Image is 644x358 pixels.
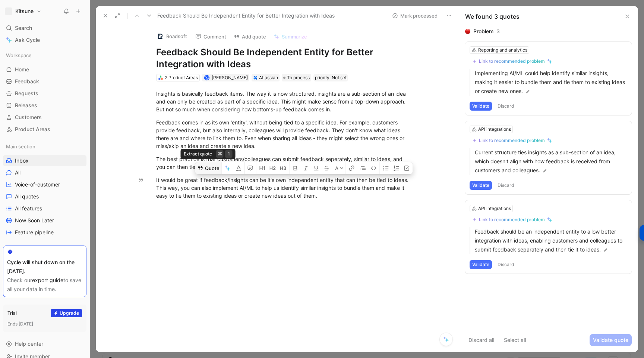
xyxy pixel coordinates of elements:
[15,114,42,121] span: Customers
[32,277,63,283] a: export guide
[6,143,35,150] span: Main section
[287,74,310,81] span: To process
[479,217,545,223] div: Link to recommended problem
[156,176,414,200] div: It would be great if feedback/insights can be it's own independent entity that can then be tied t...
[3,124,86,135] a: Product Areas
[542,168,547,173] img: pen.svg
[3,88,86,99] a: Requests
[495,260,517,269] button: Discard
[15,66,29,73] span: Home
[192,31,230,42] button: Comment
[51,309,82,317] button: Upgrade
[15,78,39,85] span: Feedback
[7,309,17,317] div: Trial
[333,162,346,174] button: A
[7,276,82,294] div: Check our to save all your data in time.
[495,181,517,190] button: Discard
[470,215,555,224] button: Link to recommended problem
[3,338,86,349] div: Help center
[156,155,414,171] div: The best practice is that customers/colleagues can submit feedback seperately, similar to ideas, ...
[470,57,555,66] button: Link to recommended problem
[15,102,37,109] span: Releases
[157,11,335,20] span: Feedback Should Be Independent Entity for Better Integration with Ideas
[230,31,269,42] button: Add quote
[3,34,86,46] a: Ask Cycle
[15,90,38,97] span: Requests
[479,58,545,64] div: Link to recommended problem
[15,229,54,236] span: Feature pipeline
[205,76,209,80] div: K
[165,74,198,81] div: 2 Product Areas
[3,22,86,34] div: Search
[495,102,517,111] button: Discard
[156,118,414,150] div: Feedback comes in as its own 'entity', without being tied to a specific idea. For example, custom...
[470,181,492,190] button: Validate
[156,46,414,70] h1: Feedback Should Be Independent Entity for Better Integration with Ideas
[157,33,164,40] img: logo
[282,33,307,40] span: Summarize
[6,52,32,59] span: Workspace
[3,155,86,166] a: Inbox
[15,8,34,15] h1: Kitsune
[15,181,60,188] span: Voice-of-customer
[465,334,498,346] button: Discard all
[3,50,86,61] div: Workspace
[475,227,627,254] p: Feedback should be an independent entity to allow better integration with ideas, enabling custome...
[15,340,43,347] span: Help center
[473,27,493,36] div: Problem
[156,90,414,113] div: Insights is basically feedback items. The way it is now structured, insights are a sub-section of...
[475,148,627,175] p: Current structure ties insights as a sub-section of an idea, which doesn't align with how feedbac...
[3,112,86,123] a: Customers
[501,334,529,346] button: Select all
[15,157,29,164] span: Inbox
[470,102,492,111] button: Validate
[153,31,190,42] button: logoRoadsoft
[15,193,39,200] span: All quotes
[3,167,86,178] a: All
[3,191,86,202] a: All quotes
[478,46,527,54] div: Reporting and analytics
[7,258,82,276] div: Cycle will shut down on the [DATE].
[270,31,310,42] button: Summarize
[475,69,627,96] p: Implementing AI/ML could help identify similar insights, making it easier to bundle them and tie ...
[465,29,470,34] img: 🔴
[282,74,311,81] div: To process
[15,217,54,224] span: Now Soon Later
[3,64,86,75] a: Home
[3,100,86,111] a: Releases
[3,76,86,87] a: Feedback
[3,6,43,16] button: Kitsune
[7,320,82,328] div: Ends [DATE]
[389,10,441,21] button: Mark processed
[313,74,348,81] button: priority: Not set
[525,89,530,94] img: pen.svg
[3,141,86,152] div: Main section
[590,334,632,346] button: Validate quote
[3,203,86,214] a: All features
[478,126,511,133] div: API integrations
[15,24,32,33] span: Search
[15,169,20,176] span: All
[3,141,86,238] div: Main sectionInboxAllVoice-of-customerAll quotesAll featuresNow Soon LaterFeature pipeline
[478,205,511,212] div: API integrations
[3,179,86,190] a: Voice-of-customer
[3,215,86,226] a: Now Soon Later
[603,247,608,253] img: pen.svg
[470,136,555,145] button: Link to recommended problem
[212,75,248,80] span: [PERSON_NAME]
[195,162,222,174] button: Quote
[465,12,520,21] div: We found 3 quotes
[496,27,500,36] div: 3
[15,205,42,212] span: All features
[479,138,545,143] div: Link to recommended problem
[259,74,278,81] div: Atlassian
[15,126,50,133] span: Product Areas
[15,36,40,44] span: Ask Cycle
[470,260,492,269] button: Validate
[3,227,86,238] a: Feature pipeline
